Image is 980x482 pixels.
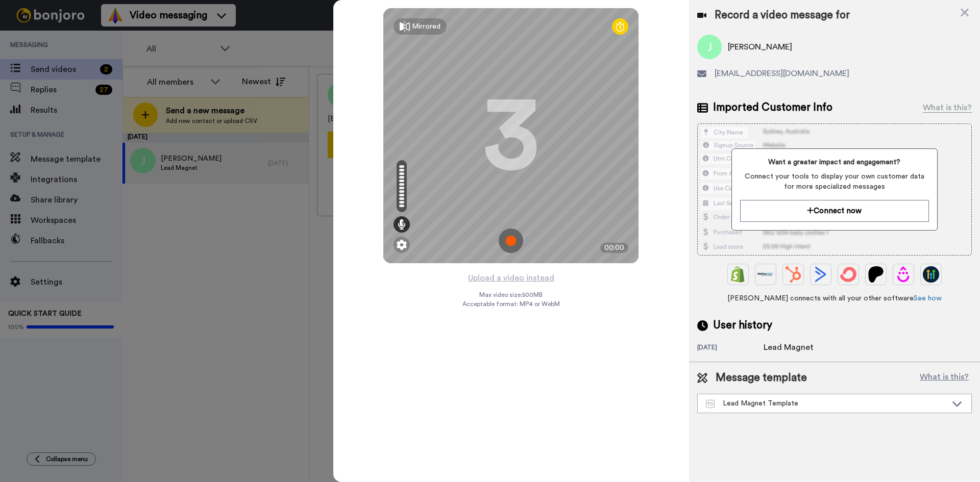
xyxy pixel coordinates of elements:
[914,295,942,302] a: See how
[917,370,972,386] button: What is this?
[740,171,928,192] span: Connect your tools to display your own customer data for more specialized messages
[895,266,912,283] img: Drip
[868,266,884,283] img: Patreon
[730,266,746,283] img: Shopify
[715,67,849,80] span: [EMAIL_ADDRESS][DOMAIN_NAME]
[706,398,947,409] div: Lead Magnet Template
[397,240,407,250] img: ic_gear.svg
[764,341,815,353] div: Lead Magnet
[697,343,764,353] div: [DATE]
[840,266,856,283] img: ConvertKit
[499,229,523,253] img: ic_record_start.svg
[785,266,801,283] img: Hubspot
[923,266,939,283] img: GoHighLevel
[462,300,560,308] span: Acceptable format: MP4 or WebM
[600,243,628,253] div: 00:00
[465,271,557,285] button: Upload a video instead
[706,400,715,408] img: Message-temps.svg
[483,97,539,174] div: 3
[713,318,772,333] span: User history
[479,291,543,299] span: Max video size: 500 MB
[813,266,829,283] img: ActiveCampaign
[740,157,928,167] span: Want a greater impact and engagement?
[923,102,972,114] div: What is this?
[757,266,774,283] img: Ontraport
[697,293,972,303] span: [PERSON_NAME] connects with all your other software
[740,200,928,222] button: Connect now
[713,100,832,115] span: Imported Customer Info
[716,370,807,386] span: Message template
